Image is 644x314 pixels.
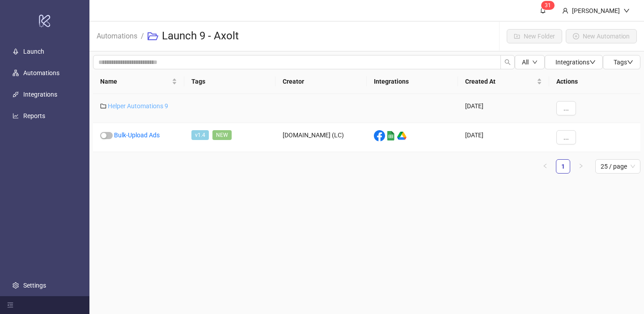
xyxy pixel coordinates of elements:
[465,76,535,86] span: Created At
[458,123,549,152] div: [DATE]
[522,59,529,66] span: All
[23,69,59,76] a: Automations
[545,55,603,69] button: Integrationsdown
[556,160,570,173] a: 1
[555,59,596,66] span: Integrations
[542,163,548,169] span: left
[212,130,232,140] span: NEW
[568,6,623,16] div: [PERSON_NAME]
[93,69,184,94] th: Name
[148,31,158,42] span: folder-open
[100,103,106,109] span: folder
[458,69,549,94] th: Created At
[603,55,640,69] button: Tagsdown
[7,302,13,308] span: menu-fold
[191,130,209,140] span: v1.4
[23,282,46,289] a: Settings
[507,29,562,43] button: New Folder
[532,59,538,65] span: down
[23,112,45,119] a: Reports
[549,69,640,94] th: Actions
[114,132,160,139] a: Bulk-Upload Ads
[515,55,545,69] button: Alldown
[538,159,552,174] button: left
[578,163,584,169] span: right
[623,8,630,14] span: down
[275,123,367,152] div: [DOMAIN_NAME] (LC)
[538,159,552,174] li: Previous Page
[504,59,511,65] span: search
[141,29,144,43] li: /
[541,1,555,10] sup: 31
[540,7,546,13] span: bell
[566,29,637,43] button: New Automation
[458,94,549,123] div: [DATE]
[563,134,569,141] span: ...
[574,159,588,174] button: right
[595,159,640,174] div: Page Size
[627,59,633,65] span: down
[184,69,275,94] th: Tags
[614,59,633,66] span: Tags
[574,159,588,174] li: Next Page
[562,8,568,14] span: user
[23,91,57,98] a: Integrations
[108,102,168,110] a: Helper Automations 9
[589,59,596,65] span: down
[556,159,570,174] li: 1
[548,2,551,8] span: 1
[100,76,170,86] span: Name
[556,101,576,115] button: ...
[275,69,367,94] th: Creator
[95,30,139,40] a: Automations
[601,160,635,173] span: 25 / page
[545,2,548,8] span: 3
[162,29,239,43] h3: Launch 9 - Axolt
[556,130,576,144] button: ...
[367,69,458,94] th: Integrations
[23,48,44,55] a: Launch
[563,105,569,112] span: ...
